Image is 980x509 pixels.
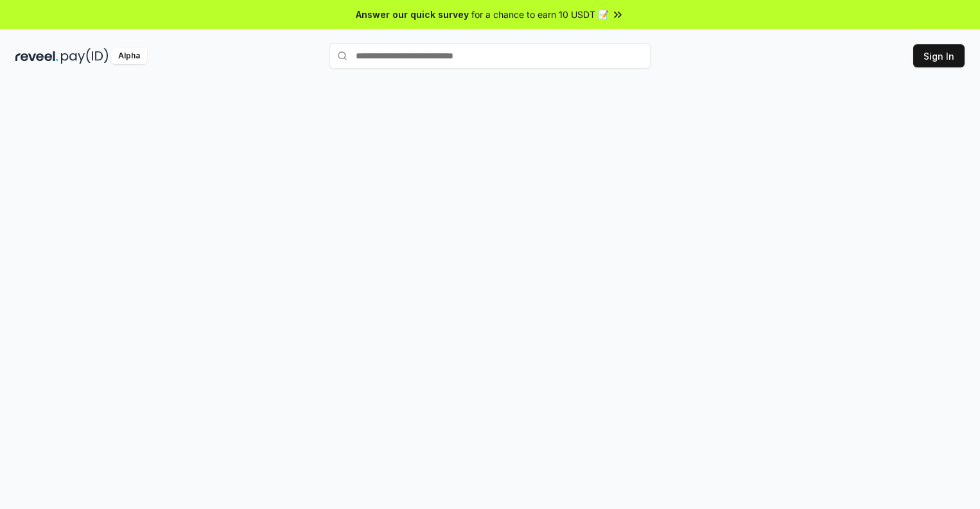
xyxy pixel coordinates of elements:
[913,44,965,67] button: Sign In
[471,8,609,21] span: for a chance to earn 10 USDT 📝
[61,48,109,64] img: pay_id
[356,8,469,21] span: Answer our quick survey
[15,48,58,64] img: reveel_dark
[111,48,147,64] div: Alpha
